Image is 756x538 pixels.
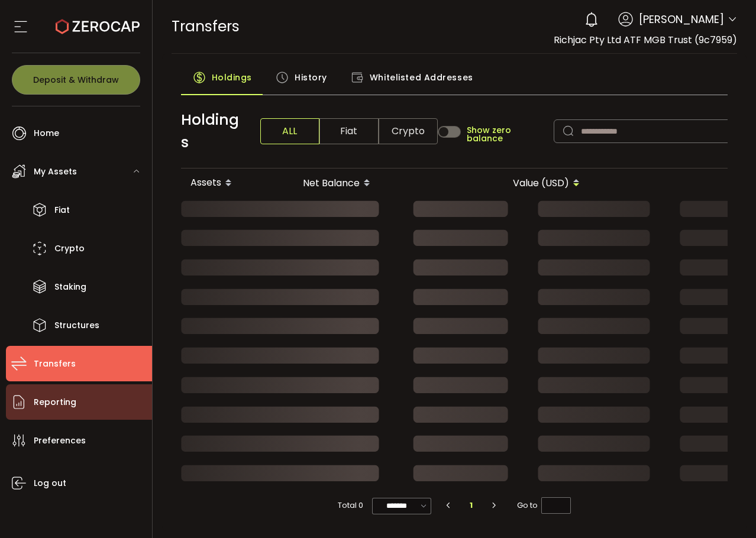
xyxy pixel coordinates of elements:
span: ALL [260,118,319,144]
span: Log out [34,475,66,492]
span: My Assets [34,163,77,180]
span: Crypto [379,118,438,144]
span: Go to [517,497,571,514]
div: Assets [181,173,275,193]
span: Fiat [54,202,70,219]
button: Deposit & Withdraw [12,65,140,95]
span: Structures [54,317,99,334]
span: Total 0 [338,497,363,514]
span: Holdings [212,66,252,89]
span: Transfers [34,355,76,372]
span: [PERSON_NAME] [639,11,724,27]
span: History [295,66,327,89]
span: Home [34,125,59,142]
div: Net Balance [275,173,380,193]
span: Deposit & Withdraw [33,76,119,84]
li: 1 [461,497,482,514]
span: Preferences [34,432,86,449]
iframe: Chat Widget [697,481,756,538]
span: Fiat [319,118,379,144]
span: Holdings [181,109,241,154]
span: Whitelisted Addresses [370,66,473,89]
span: Transfers [172,16,240,37]
div: Value (USD) [484,173,589,193]
span: Show zero balance [467,126,548,142]
span: Reporting [34,394,76,411]
span: Crypto [54,240,85,257]
span: Staking [54,278,86,296]
span: Richjac Pty Ltd ATF MGB Trust (9c7959) [554,33,737,47]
